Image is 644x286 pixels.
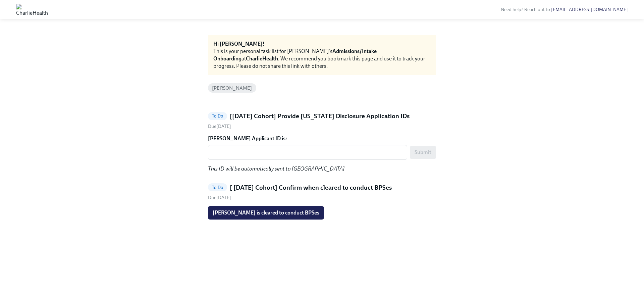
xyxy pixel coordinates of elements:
[208,195,231,200] span: Sunday, October 5th 2025, 10:00 am
[551,7,628,12] a: [EMAIL_ADDRESS][DOMAIN_NAME]
[208,165,345,172] em: This ID will be automatically sent to [GEOGRAPHIC_DATA]
[230,112,410,121] h5: [[DATE] Cohort] Provide [US_STATE] Disclosure Application IDs
[246,55,278,62] strong: CharlieHealth
[230,183,392,192] h5: [ [DATE] Cohort] Confirm when cleared to conduct BPSes
[208,124,231,129] span: Thursday, September 25th 2025, 10:00 am
[501,7,628,12] span: Need help? Reach out to
[208,113,227,118] span: To Do
[213,209,319,216] span: [PERSON_NAME] is cleared to conduct BPSes
[208,135,436,142] label: [PERSON_NAME] Applicant ID is:
[208,185,227,190] span: To Do
[208,86,256,91] span: [PERSON_NAME]
[213,48,431,70] div: This is your personal task list for [PERSON_NAME]'s at . We recommend you bookmark this page and ...
[208,206,324,220] button: [PERSON_NAME] is cleared to conduct BPSes
[208,183,436,201] a: To Do[ [DATE] Cohort] Confirm when cleared to conduct BPSesDue[DATE]
[16,4,48,15] img: CharlieHealth
[213,41,265,47] strong: Hi [PERSON_NAME]!
[208,112,436,130] a: To Do[[DATE] Cohort] Provide [US_STATE] Disclosure Application IDsDue[DATE]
